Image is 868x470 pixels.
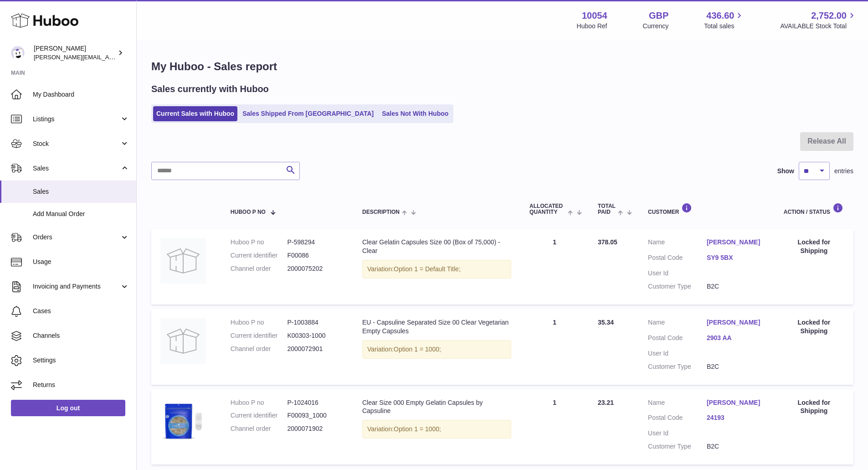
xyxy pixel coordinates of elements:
[362,398,511,416] div: Clear Size 000 Empty Gelatin Capsules by Capsuline
[231,238,288,247] dt: Huboo P no
[287,331,344,340] dd: K00303-1000
[160,318,206,364] img: no-photo.jpg
[33,331,129,340] span: Channels
[33,233,120,242] span: Orders
[648,442,707,451] dt: Customer Type
[231,264,288,273] dt: Channel order
[379,106,452,121] a: Sales Not With Huboo
[33,187,129,196] span: Sales
[34,53,183,61] span: [PERSON_NAME][EMAIL_ADDRESS][DOMAIN_NAME]
[648,398,707,409] dt: Name
[33,210,129,218] span: Add Manual Order
[784,398,844,416] div: Locked for Shipping
[287,251,344,260] dd: F00086
[777,167,794,176] label: Show
[362,340,511,359] div: Variation:
[394,346,441,353] span: Option 1 = 1000;
[33,282,120,291] span: Invoicing and Payments
[151,59,853,74] h1: My Huboo - Sales report
[231,411,288,420] dt: Current identifier
[33,164,120,173] span: Sales
[648,318,707,329] dt: Name
[33,381,129,389] span: Returns
[780,10,857,31] a: 2,752.00 AVAILABLE Stock Total
[33,115,120,124] span: Listings
[33,307,129,315] span: Cases
[231,318,288,327] dt: Huboo P no
[231,424,288,433] dt: Channel order
[834,167,853,176] span: entries
[153,106,237,121] a: Current Sales with Huboo
[784,238,844,255] div: Locked for Shipping
[582,10,607,22] strong: 10054
[231,398,288,407] dt: Huboo P no
[577,22,607,31] div: Huboo Ref
[287,264,344,273] dd: 2000075202
[231,251,288,260] dt: Current identifier
[287,318,344,327] dd: P-1003884
[362,238,511,255] div: Clear Gelatin Capsules Size 00 (Box of 75,000) - Clear
[784,203,844,215] div: Action / Status
[520,389,589,465] td: 1
[648,413,707,424] dt: Postal Code
[643,22,669,31] div: Currency
[394,425,441,433] span: Option 1 = 1000;
[707,253,765,262] a: SY9 5BX
[648,282,707,291] dt: Customer Type
[33,258,129,266] span: Usage
[160,398,206,444] img: 5d491fdc-9c58-4a71-9ee8-70246c095ba7.png
[707,442,765,451] dd: B2C
[362,209,400,215] span: Description
[598,319,614,326] span: 35.34
[287,238,344,247] dd: P-598294
[704,22,745,31] span: Total sales
[648,429,707,438] dt: User Id
[598,399,614,406] span: 23.21
[648,362,707,371] dt: Customer Type
[811,10,847,22] span: 2,752.00
[239,106,377,121] a: Sales Shipped From [GEOGRAPHIC_DATA]
[648,269,707,278] dt: User Id
[362,260,511,279] div: Variation:
[648,253,707,264] dt: Postal Code
[33,90,129,99] span: My Dashboard
[707,238,765,247] a: [PERSON_NAME]
[648,349,707,358] dt: User Id
[520,309,589,385] td: 1
[520,229,589,305] td: 1
[394,265,461,273] span: Option 1 = Default Title;
[707,318,765,327] a: [PERSON_NAME]
[160,238,206,284] img: no-photo.jpg
[151,83,269,95] h2: Sales currently with Huboo
[362,420,511,439] div: Variation:
[33,356,129,365] span: Settings
[231,209,266,215] span: Huboo P no
[649,10,668,22] strong: GBP
[707,282,765,291] dd: B2C
[33,139,120,148] span: Stock
[780,22,857,31] span: AVAILABLE Stock Total
[362,318,511,336] div: EU - Capsuline Separated Size 00 Clear Vegetarian Empty Capsules
[529,203,565,215] span: ALLOCATED Quantity
[231,345,288,353] dt: Channel order
[287,398,344,407] dd: P-1024016
[707,398,765,407] a: [PERSON_NAME]
[287,345,344,353] dd: 2000072901
[11,46,25,60] img: luz@capsuline.com
[707,362,765,371] dd: B2C
[231,331,288,340] dt: Current identifier
[648,334,707,345] dt: Postal Code
[287,411,344,420] dd: F00093_1000
[704,10,745,31] a: 436.60 Total sales
[34,44,116,62] div: [PERSON_NAME]
[648,203,765,215] div: Customer
[707,413,765,422] a: 24193
[287,424,344,433] dd: 2000071902
[648,238,707,249] dt: Name
[598,238,617,246] span: 378.05
[784,318,844,336] div: Locked for Shipping
[707,334,765,342] a: 2903 AA
[598,203,616,215] span: Total paid
[11,400,125,416] a: Log out
[706,10,734,22] span: 436.60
